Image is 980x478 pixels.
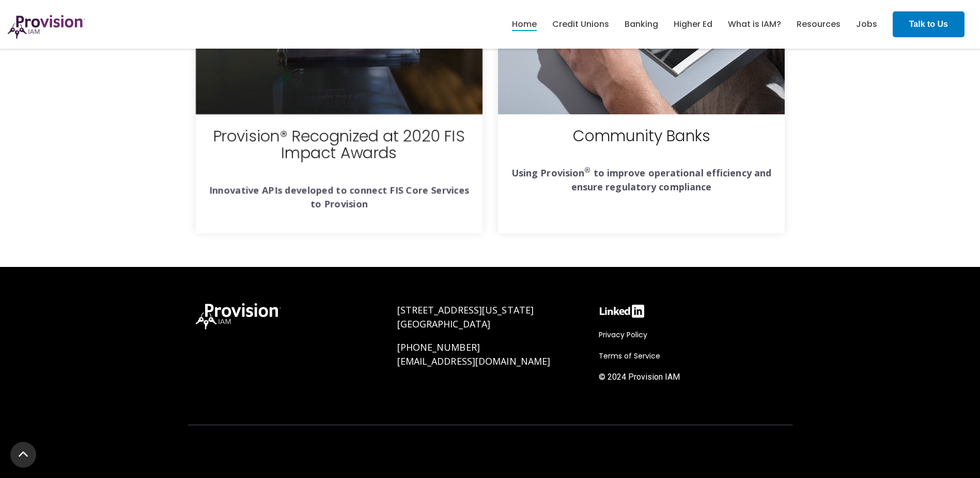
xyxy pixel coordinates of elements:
[599,330,647,340] span: Privacy Policy
[397,318,491,330] span: [GEOGRAPHIC_DATA]
[599,303,645,319] img: linkedin
[674,16,712,33] a: Higher Ed
[599,328,785,389] div: Navigation Menu
[599,350,665,362] a: Terms of Service
[512,16,537,33] a: Home
[625,16,658,33] a: Banking
[8,15,85,39] img: ProvisionIAM-Logo-Purple
[584,166,590,175] sup: ®
[397,304,534,316] span: [STREET_ADDRESS][US_STATE]
[856,16,877,33] a: Jobs
[397,304,534,330] a: [STREET_ADDRESS][US_STATE][GEOGRAPHIC_DATA]
[511,167,771,193] strong: Using Provision to improve operational efficiency and ensure regulatory compliance
[599,351,660,361] span: Terms of Service
[397,355,551,367] a: [EMAIL_ADDRESS][DOMAIN_NAME]
[909,20,948,28] strong: Talk to Us
[893,11,965,37] a: Talk to Us
[196,303,281,330] img: ProvisionIAM-Logo-White@3x
[511,127,772,161] h3: Community Banks
[599,372,680,382] span: © 2024 Provision IAM
[209,127,470,178] h3: Provision® Recognized at 2020 FIS Impact Awards
[504,8,885,41] nav: menu
[397,341,480,353] a: [PHONE_NUMBER]
[797,16,841,33] a: Resources
[552,16,609,33] a: Credit Unions
[728,16,781,33] a: What is IAM?
[599,328,652,341] a: Privacy Policy
[209,184,469,210] strong: Innovative APIs developed to connect FIS Core Services to Provision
